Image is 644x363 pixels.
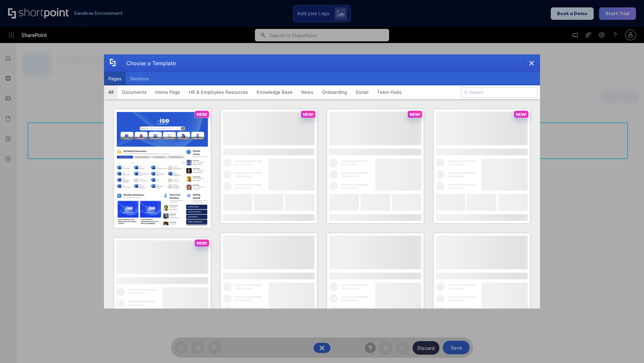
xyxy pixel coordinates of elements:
button: Home Page [151,85,184,99]
button: Documents [118,85,151,99]
p: NEW! [516,112,527,117]
p: NEW! [197,112,207,117]
iframe: Chat Widget [610,331,644,363]
div: template selector [104,54,540,309]
button: Social [351,85,373,99]
p: NEW! [197,241,207,246]
button: HR & Employees Resources [184,85,252,99]
button: All [104,85,118,99]
button: Onboarding [318,85,351,99]
button: News [297,85,318,99]
button: Pages [104,72,126,85]
p: NEW! [410,112,420,117]
input: Search [461,87,537,97]
button: Knowledge Base [252,85,297,99]
button: Sections [126,72,153,85]
p: NEW! [303,112,314,117]
button: Team Hubs [373,85,406,99]
div: Choose a Template [121,55,176,72]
